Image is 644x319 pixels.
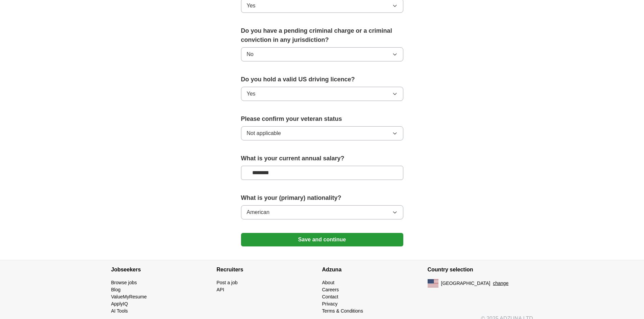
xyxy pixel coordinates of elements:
label: Do you have a pending criminal charge or a criminal conviction in any jurisdiction? [241,26,403,45]
button: change [493,280,508,287]
h4: Country selection [428,260,533,279]
a: ApplyIQ [111,301,128,307]
button: Yes [241,87,403,101]
a: ValueMyResume [111,294,147,299]
a: About [322,280,335,285]
a: Careers [322,287,339,292]
button: American [241,205,403,219]
button: No [241,47,403,61]
label: What is your (primary) nationality? [241,193,403,203]
a: Terms & Conditions [322,308,363,314]
a: Privacy [322,301,338,307]
span: American [247,208,270,216]
a: Blog [111,287,121,292]
span: Yes [247,2,256,10]
button: Not applicable [241,126,403,140]
span: [GEOGRAPHIC_DATA] [441,280,491,287]
span: No [247,50,254,58]
a: API [217,287,224,292]
span: Yes [247,90,256,98]
label: Do you hold a valid US driving licence? [241,75,403,84]
img: US flag [428,279,438,287]
button: Save and continue [241,233,403,246]
a: Browse jobs [111,280,137,285]
label: Please confirm your veteran status [241,114,403,124]
a: Contact [322,294,338,299]
a: Post a job [217,280,238,285]
span: Not applicable [247,129,281,137]
a: AI Tools [111,308,128,314]
label: What is your current annual salary? [241,154,403,163]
